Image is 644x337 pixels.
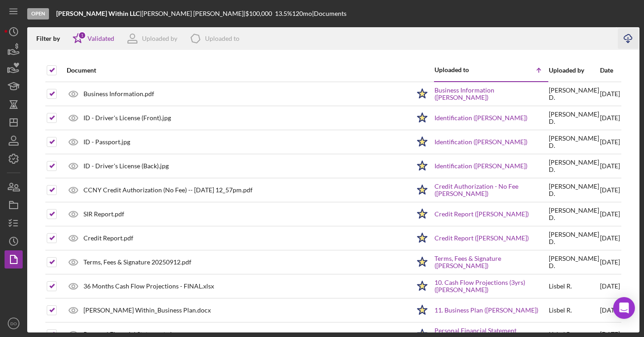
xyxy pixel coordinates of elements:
div: ID - Passport.jpg [83,138,130,146]
div: [DATE] [600,155,620,177]
div: [DATE] [600,203,620,225]
div: [PERSON_NAME] D . [549,255,599,269]
div: ID - Driver's License (Front).jpg [83,114,171,122]
a: Identification ([PERSON_NAME]) [434,162,527,170]
div: [DATE] [600,275,620,298]
div: [PERSON_NAME] D . [549,207,599,221]
div: Uploaded by [549,67,599,74]
a: Identification ([PERSON_NAME]) [434,138,527,146]
div: [PERSON_NAME] [PERSON_NAME] | [141,10,245,17]
div: Open Intercom Messenger [613,297,635,319]
div: Uploaded by [142,35,177,42]
div: ID - Driver's License (Back).jpg [83,162,169,170]
div: [DATE] [600,107,620,129]
a: 11. Business Plan ([PERSON_NAME]) [434,307,538,314]
div: [DATE] [600,299,620,322]
a: Terms, Fees & Signature ([PERSON_NAME]) [434,255,548,269]
a: Credit Report ([PERSON_NAME]) [434,234,529,242]
div: [PERSON_NAME] D . [549,159,599,173]
a: Credit Authorization - No Fee ([PERSON_NAME]) [434,183,548,197]
div: Date [600,67,620,74]
button: DO [5,314,23,332]
a: 10. Cash Flow Projections (3yrs) ([PERSON_NAME]) [434,279,548,293]
div: Uploaded to [434,66,491,73]
div: 36 Months Cash Flow Projections - FINAL.xlsx [83,283,214,290]
div: Lisbel R . [549,283,572,290]
div: [DATE] [600,83,620,106]
text: DO [10,321,17,326]
a: Credit Report ([PERSON_NAME]) [434,210,529,218]
div: [PERSON_NAME] D . [549,87,599,101]
div: [DATE] [600,227,620,249]
div: 13.5 % [275,10,292,17]
div: Validated [88,35,114,42]
span: $100,000 [245,10,272,17]
div: Filter by [36,35,67,42]
div: Credit Report.pdf [83,234,133,242]
div: Document [67,67,410,74]
div: [PERSON_NAME] D . [549,183,599,197]
div: 120 mo [292,10,312,17]
div: CCNY Credit Authorization (No Fee) -- [DATE] 12_57pm.pdf [83,186,253,194]
div: Open [27,8,49,20]
div: SIR Report.pdf [83,210,124,218]
a: Business Information ([PERSON_NAME]) [434,87,548,101]
a: Identification ([PERSON_NAME]) [434,114,527,122]
div: [PERSON_NAME] D . [549,111,599,125]
div: [DATE] [600,179,620,201]
div: Business Information.pdf [83,90,154,98]
div: [DATE] [600,131,620,153]
div: Uploaded to [205,35,239,42]
div: [PERSON_NAME] Within_Business Plan.docx [83,307,211,314]
div: | [56,10,141,17]
div: 1 [78,31,86,39]
div: Terms, Fees & Signature 20250912.pdf [83,259,191,266]
div: [PERSON_NAME] D . [549,231,599,245]
div: | Documents [312,10,346,17]
div: [PERSON_NAME] D . [549,135,599,149]
b: [PERSON_NAME] Within LLC [56,10,140,17]
div: [DATE] [600,251,620,274]
div: Lisbel R . [549,307,572,314]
